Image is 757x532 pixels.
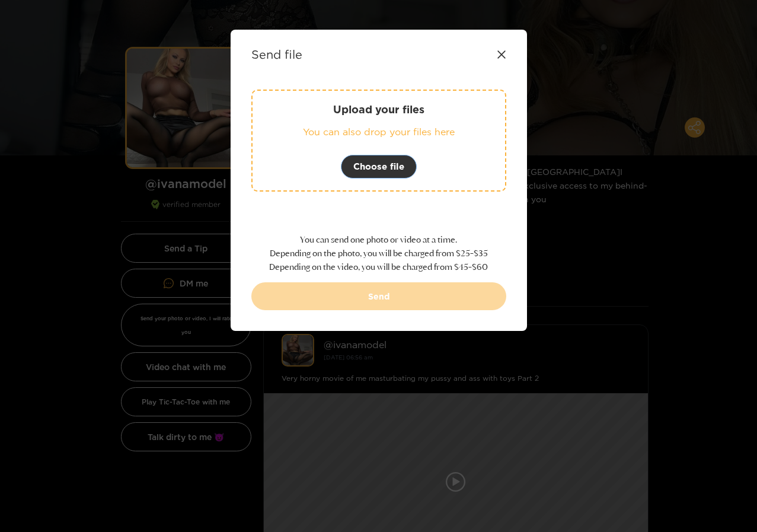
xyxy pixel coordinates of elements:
[353,160,404,174] span: Choose file
[251,47,302,61] strong: Send file
[276,125,481,139] p: You can also drop your files here
[341,155,417,179] button: Choose file
[251,233,506,274] p: You can send one photo or video at a time. Depending on the photo, you will be charged from $25-$...
[276,103,481,116] p: Upload your files
[251,282,506,310] button: Send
